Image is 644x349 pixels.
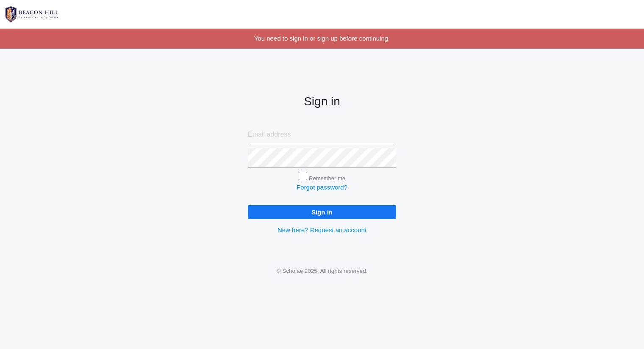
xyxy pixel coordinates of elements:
a: New here? Request an account [278,226,366,234]
label: Remember me [309,175,345,181]
a: Forgot password? [297,184,347,191]
h2: Sign in [248,95,396,108]
input: Sign in [248,205,396,219]
input: Email address [248,125,396,144]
